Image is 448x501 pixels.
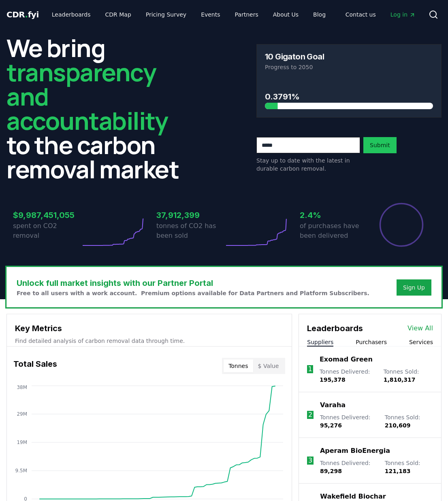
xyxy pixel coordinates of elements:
[17,440,27,445] tspan: 19M
[17,411,27,417] tspan: 29M
[6,10,39,19] span: CDR fyi
[13,221,81,241] p: spent on CO2 removal
[6,55,168,137] span: transparency and accountability
[409,338,433,346] button: Services
[339,7,422,22] nav: Main
[384,7,422,22] a: Log in
[363,137,397,153] button: Submit
[320,468,342,474] span: 89,298
[15,337,284,345] p: Find detailed analysis of carbon removal data through time.
[320,413,377,429] p: Tonnes Delivered :
[308,410,312,420] p: 2
[25,10,28,19] span: .
[15,322,284,334] h3: Key Metrics
[265,53,324,61] h3: 10 Gigaton Goal
[15,468,27,474] tspan: 9.5M
[228,7,265,22] a: Partners
[379,202,424,247] div: Percentage of sales delivered
[45,7,332,22] nav: Main
[320,376,346,383] span: 195,378
[384,368,433,384] p: Tonnes Sold :
[253,359,284,372] button: $ Value
[385,459,433,475] p: Tonnes Sold :
[308,364,312,374] p: 1
[45,7,97,22] a: Leaderboards
[397,279,431,296] button: Sign Up
[320,459,377,475] p: Tonnes Delivered :
[385,413,433,429] p: Tonnes Sold :
[6,9,39,20] a: CDR.fyi
[385,468,411,474] span: 121,183
[224,359,253,372] button: Tonnes
[308,456,312,465] p: 3
[307,322,363,334] h3: Leaderboards
[139,7,193,22] a: Pricing Survey
[6,36,192,181] h2: We bring to the carbon removal market
[156,209,224,221] h3: 37,912,399
[267,7,305,22] a: About Us
[384,376,416,383] span: 1,810,317
[320,446,390,456] a: Aperam BioEnergia
[194,7,226,22] a: Events
[320,400,346,410] a: Varaha
[13,358,57,374] h3: Total Sales
[17,289,369,297] p: Free to all users with a work account. Premium options available for Data Partners and Platform S...
[339,7,382,22] a: Contact us
[390,11,416,19] span: Log in
[407,323,433,333] a: View All
[320,355,373,364] a: Exomad Green
[99,7,138,22] a: CDR Map
[256,156,360,173] p: Stay up to date with the latest in durable carbon removal.
[17,277,369,289] h3: Unlock full market insights with our Partner Portal
[307,338,333,346] button: Suppliers
[320,368,375,384] p: Tonnes Delivered :
[156,221,224,241] p: tonnes of CO2 has been sold
[385,422,411,429] span: 210,609
[307,7,332,22] a: Blog
[265,91,433,103] h3: 0.3791%
[300,209,367,221] h3: 2.4%
[17,385,27,390] tspan: 38M
[403,283,425,292] a: Sign Up
[356,338,387,346] button: Purchasers
[300,221,367,241] p: of purchases have been delivered
[265,63,433,71] p: Progress to 2050
[13,209,81,221] h3: $9,987,451,055
[320,422,342,429] span: 95,276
